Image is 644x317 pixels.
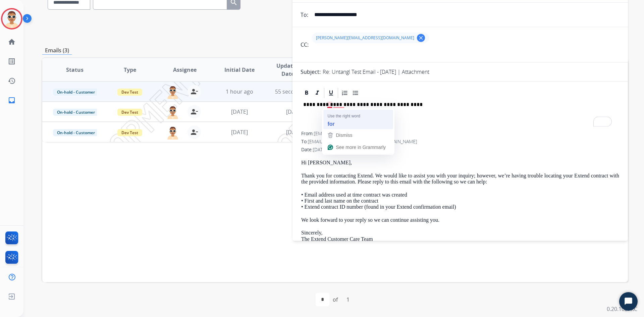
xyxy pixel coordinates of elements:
mat-icon: list_alt [8,57,16,65]
svg: Open Chat [624,297,633,306]
div: To: [301,138,619,145]
div: of [333,296,338,304]
span: [DATE] [231,108,248,115]
mat-icon: clear [418,35,424,41]
p: To: [301,11,308,19]
span: Status [66,66,84,74]
span: [DATE] [231,128,248,136]
span: Initial Date [224,66,255,74]
span: [EMAIL_ADDRESS][DOMAIN_NAME] [314,130,388,137]
span: Dev Test [117,89,142,96]
mat-icon: person_remove [190,128,198,136]
span: Dev Test [117,129,142,136]
p: CC: [301,41,309,49]
mat-icon: home [8,38,16,46]
span: On-hold - Customer [53,89,99,96]
mat-icon: inbox [8,96,16,104]
span: Assignee [173,66,197,74]
span: On-hold - Customer [53,129,99,136]
span: 1 hour ago [226,88,253,95]
div: To enrich screen reader interactions, please activate Accessibility in Grammarly extension settings [301,99,620,129]
mat-icon: person_remove [190,88,198,96]
p: • Email address used at time contract was created • First and last name on the contract • Extend ... [301,192,619,210]
div: Date: [301,146,619,153]
button: Start Chat [619,292,638,311]
span: [DATE] [286,128,303,136]
img: agent-avatar [166,105,179,119]
div: From: [301,130,619,137]
span: [DATE] 09:37 AM MDT [313,146,359,153]
p: Re: Untangl Test Email - [DATE] | Attachment [323,68,429,76]
div: Bullet List [351,88,361,98]
span: [PERSON_NAME][EMAIL_ADDRESS][DOMAIN_NAME] [316,35,414,41]
span: Updated Date [273,62,303,78]
p: 0.20.1027RC [607,305,637,313]
p: Hi [PERSON_NAME], [301,160,619,166]
img: agent-avatar [166,125,179,140]
div: Italic [312,88,322,98]
mat-icon: person_remove [190,108,198,116]
img: avatar [2,9,21,28]
span: [EMAIL_ADDRESS][PERSON_NAME][DOMAIN_NAME] [308,138,417,145]
div: Bold [302,88,312,98]
div: Underline [326,88,336,98]
p: Sincerely, The Extend Customer Care Team [301,230,619,242]
div: 1 [341,293,355,306]
img: agent-avatar [166,85,179,99]
span: [DATE] [286,108,303,115]
span: Type [124,66,136,74]
mat-icon: history [8,77,16,85]
span: On-hold - Customer [53,109,99,116]
div: Ordered List [340,88,350,98]
p: Subject: [301,68,321,76]
p: We look forward to your reply so we can continue assisting you. [301,217,619,223]
span: Dev Test [117,109,142,116]
span: 55 seconds ago [275,88,314,95]
p: Emails (3) [42,46,72,55]
p: Thank you for contacting Extend. We would like to assist you with your inquiry; however, we’re ha... [301,173,619,185]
